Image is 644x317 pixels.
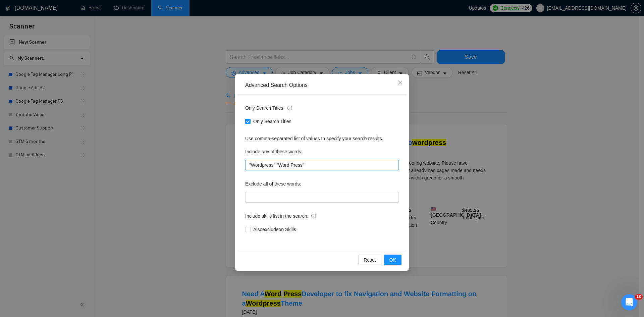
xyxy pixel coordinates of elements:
label: Exclude all of these words: [245,178,301,189]
span: info-circle [311,214,316,218]
span: Reset [364,256,376,264]
button: Close [391,74,409,92]
span: Only Search Titles: [245,104,292,112]
label: Include any of these words: [245,146,302,157]
span: Also exclude on Skills [251,226,299,233]
span: info-circle [287,106,292,110]
div: Use comma-separated list of values to specify your search results. [245,135,399,142]
button: Reset [358,255,381,265]
span: 10 [635,294,643,300]
span: Include skills list in the search: [245,212,316,220]
button: OK [384,255,401,265]
span: Only Search Titles [251,118,294,125]
span: close [397,80,403,85]
iframe: Intercom live chat [621,294,637,310]
div: Advanced Search Options [245,82,399,89]
span: OK [389,256,396,264]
